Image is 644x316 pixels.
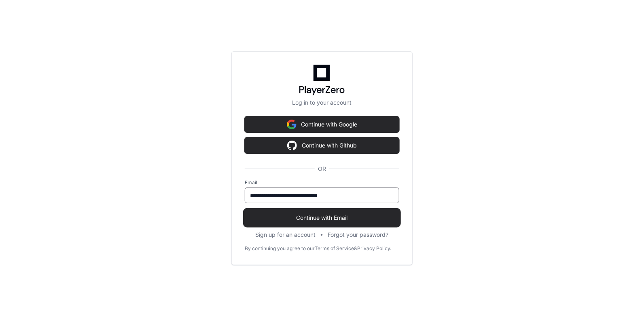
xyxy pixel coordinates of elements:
[245,214,399,222] span: Continue with Email
[245,99,399,107] p: Log in to your account
[245,179,399,186] label: Email
[245,245,315,252] div: By continuing you agree to our
[287,116,297,133] img: Sign in with google
[245,210,399,226] button: Continue with Email
[354,245,357,252] div: &
[315,165,329,173] span: OR
[357,245,391,252] a: Privacy Policy.
[245,116,399,133] button: Continue with Google
[287,137,297,154] img: Sign in with google
[328,231,389,239] button: Forgot your password?
[315,245,354,252] a: Terms of Service
[256,231,316,239] button: Sign up for an account
[245,137,399,154] button: Continue with Github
